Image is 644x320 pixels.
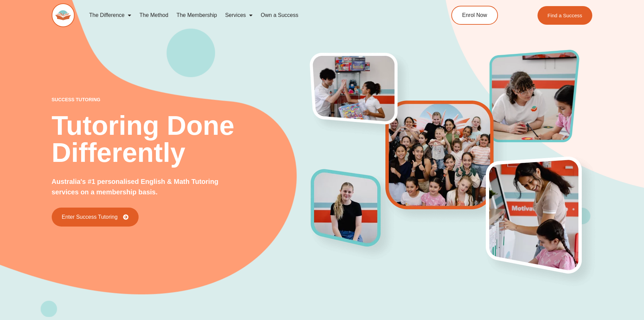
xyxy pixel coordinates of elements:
[52,112,311,166] h2: Tutoring Done Differently
[52,208,139,227] a: Enter Success Tutoring
[548,13,582,18] span: Find a Success
[85,7,421,23] nav: Menu
[172,7,221,23] a: The Membership
[451,6,498,25] a: Enrol Now
[257,7,302,23] a: Own a Success
[462,13,487,18] span: Enrol Now
[62,214,118,220] span: Enter Success Tutoring
[538,6,593,25] a: Find a Success
[52,97,311,102] p: success tutoring
[85,7,136,23] a: The Difference
[221,7,257,23] a: Services
[52,176,241,197] p: Australia's #1 personalised English & Math Tutoring services on a membership basis.
[135,7,172,23] a: The Method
